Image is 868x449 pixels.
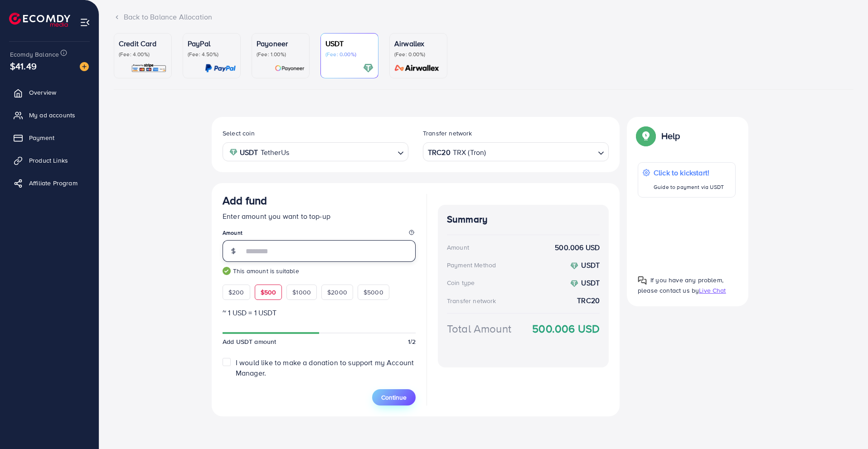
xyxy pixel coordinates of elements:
span: $200 [228,288,244,297]
p: Payoneer [257,38,305,49]
strong: USDT [240,146,258,159]
p: PayPal [188,38,236,49]
span: $1000 [292,288,311,297]
span: Live Chat [699,286,726,295]
strong: 500.006 USD [532,321,600,337]
span: My ad accounts [29,111,75,120]
p: (Fee: 0.00%) [394,51,442,58]
img: coin [570,262,578,270]
img: Popup guide [638,128,654,144]
span: If you have any problem, please contact us by [638,275,723,295]
img: card [131,63,167,73]
div: Search for option [423,142,609,161]
img: card [275,63,305,73]
a: My ad accounts [7,106,92,124]
span: 1/2 [408,337,416,346]
p: Airwallex [394,38,442,49]
img: menu [80,17,90,28]
img: coin [229,148,238,156]
a: Affiliate Program [7,174,92,192]
img: guide [223,267,231,275]
label: Select coin [223,129,255,138]
p: Credit Card [119,38,167,49]
img: card [363,63,373,73]
span: Continue [381,393,407,402]
strong: USDT [581,260,600,270]
h3: Add fund [223,194,267,207]
legend: Amount [223,229,416,240]
img: coin [570,280,578,288]
img: image [80,62,89,71]
span: TRX (Tron) [453,146,486,159]
div: Search for option [223,142,408,161]
img: card [392,63,442,73]
p: (Fee: 0.00%) [325,51,373,58]
span: Affiliate Program [29,179,78,188]
span: $500 [261,288,276,297]
div: Back to Balance Allocation [114,12,853,22]
strong: 500.006 USD [555,242,600,253]
strong: TRC20 [428,146,451,159]
h4: Summary [447,214,600,225]
p: ~ 1 USD = 1 USDT [223,307,416,318]
p: (Fee: 1.00%) [257,51,305,58]
button: Continue [372,389,416,406]
p: Click to kickstart! [654,167,724,178]
img: Popup guide [638,276,647,285]
strong: USDT [581,278,600,288]
span: Ecomdy Balance [10,50,59,59]
span: Product Links [29,156,68,165]
span: I would like to make a donation to support my Account Manager. [236,357,414,378]
input: Search for option [292,145,394,159]
span: $5000 [364,288,383,297]
p: (Fee: 4.00%) [119,51,167,58]
span: TetherUs [261,146,289,159]
p: Help [661,130,680,141]
img: card [205,63,236,73]
iframe: Chat [829,408,861,442]
span: $41.49 [10,59,37,72]
p: Guide to payment via USDT [654,182,724,193]
div: Total Amount [447,321,511,337]
div: Transfer network [447,296,496,305]
strong: TRC20 [577,295,600,306]
img: logo [9,13,70,27]
span: Add USDT amount [223,337,276,346]
p: Enter amount you want to top-up [223,211,416,222]
a: Overview [7,83,92,101]
label: Transfer network [423,129,472,138]
div: Payment Method [447,261,496,270]
p: (Fee: 4.50%) [188,51,236,58]
p: USDT [325,38,373,49]
input: Search for option [487,145,594,159]
a: Product Links [7,151,92,169]
div: Coin type [447,278,475,287]
span: Payment [29,133,54,142]
small: This amount is suitable [223,266,416,275]
a: Payment [7,129,92,147]
span: $2000 [327,288,347,297]
span: Overview [29,88,56,97]
div: Amount [447,243,469,252]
